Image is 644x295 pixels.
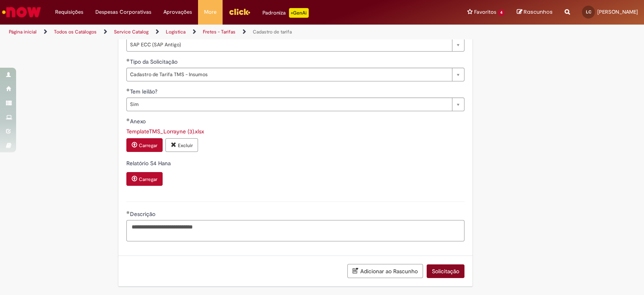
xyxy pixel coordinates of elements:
a: Todos os Catálogos [54,29,97,35]
button: Adicionar ao Rascunho [347,264,423,278]
span: LC [586,9,591,15]
button: Solicitação [427,264,464,278]
small: Carregar [139,142,157,149]
span: Descrição [130,210,157,218]
span: Despesas Corporativas [95,8,151,16]
span: [PERSON_NAME] [597,8,638,15]
span: 4 [498,9,505,16]
img: click_logo_yellow_360x200.png [229,6,250,18]
span: Obrigatório Preenchido [126,88,130,91]
span: Obrigatório Preenchido [126,58,130,62]
a: Download de TemplateTMS_Lorrayne (3).xlsx [126,128,204,135]
textarea: Descrição [126,220,464,242]
span: Obrigatório Preenchido [126,118,130,121]
a: Página inicial [9,29,37,35]
span: Favoritos [474,8,496,16]
ul: Trilhas de página [6,25,423,39]
span: Requisições [55,8,83,16]
small: Excluir [178,142,193,149]
span: Relatório S4 Hana [126,160,172,167]
span: Tipo da Solicitação [130,58,179,65]
span: SAP ECC (SAP Antigo) [130,38,448,51]
button: Carregar anexo de Anexo Required [126,138,163,152]
span: Rascunhos [524,8,553,16]
a: Logistica [166,29,186,35]
span: Obrigatório Preenchido [126,211,130,214]
span: Anexo [130,118,147,125]
span: Cadastro de Tarifa TMS - Insumos [130,68,448,81]
a: Service Catalog [114,29,149,35]
button: Excluir anexo TemplateTMS_Lorrayne (3).xlsx [165,138,198,152]
span: Tem leilão? [130,88,159,95]
small: Carregar [139,176,157,183]
span: Aprovações [163,8,192,16]
a: Fretes - Tarifas [203,29,235,35]
span: More [204,8,217,16]
button: Carregar anexo de Relatório S4 Hana [126,172,163,186]
a: Rascunhos [517,8,553,16]
a: Cadastro de tarifa [253,29,292,35]
p: +GenAi [289,8,309,18]
img: ServiceNow [1,4,42,20]
span: Sim [130,98,448,111]
div: Padroniza [262,8,309,18]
